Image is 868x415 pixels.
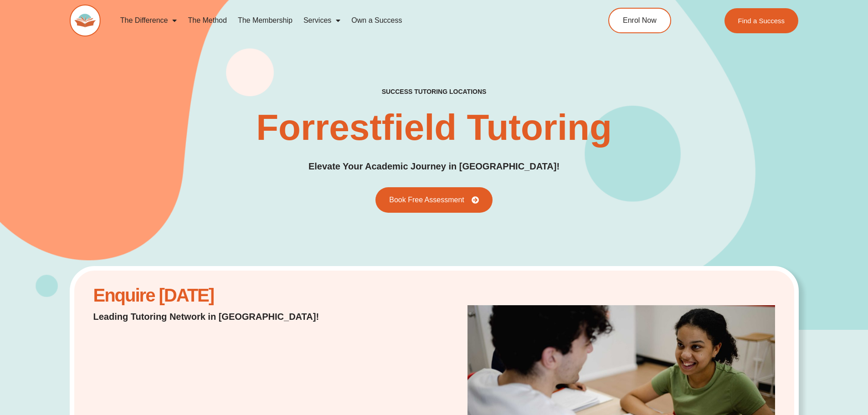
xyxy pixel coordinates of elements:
a: The Membership [232,10,298,31]
span: Find a Success [738,17,785,24]
h2: success tutoring locations [382,87,487,96]
h1: Forrestfield Tutoring [256,109,612,146]
a: Find a Success [724,8,799,33]
span: Enrol Now [623,17,657,24]
a: Own a Success [346,10,407,31]
h2: Enquire [DATE] [93,290,343,301]
a: Enrol Now [608,8,671,33]
a: The Difference [115,10,183,31]
a: The Method [182,10,232,31]
p: Leading Tutoring Network in [GEOGRAPHIC_DATA]! [93,310,343,323]
span: Book Free Assessment [389,196,464,204]
nav: Menu [115,10,567,31]
p: Elevate Your Academic Journey in [GEOGRAPHIC_DATA]! [308,159,560,174]
a: Book Free Assessment [375,187,493,213]
a: Services [298,10,346,31]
